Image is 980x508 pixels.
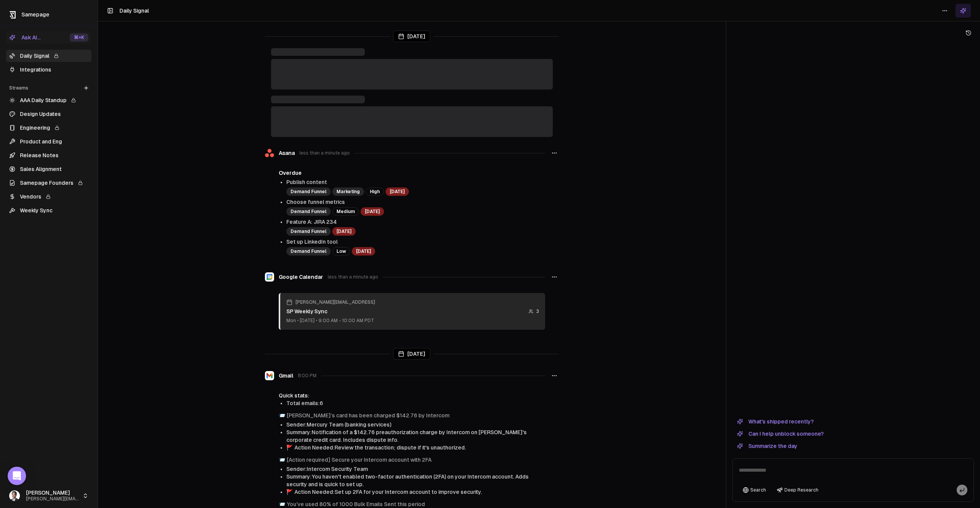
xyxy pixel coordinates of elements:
[287,501,425,507] a: You’ve used 80% of 1000 Bulk Emails Sent this period
[6,108,91,120] a: Design Updates
[287,457,431,463] a: [Action required] Secure your Intercom account with 2FA
[536,308,539,314] span: 3
[6,31,91,44] button: Ask AI...⌘+K
[739,485,770,495] button: Search
[6,50,91,62] a: Daily Signal
[279,149,295,157] span: Asana
[352,247,375,256] div: [DATE]
[287,412,449,418] a: [PERSON_NAME]’s card has been charged $142.76 by Intercom
[286,444,293,451] span: flag
[286,308,375,315] div: SP Weekly Sync
[732,417,818,426] button: What's shipped recently?
[6,163,91,175] a: Sales Alignment
[286,317,375,324] div: Mon • [DATE] • 9:00 AM - 10:00 AM PDT
[328,274,378,280] span: less than a minute ago
[332,187,364,196] div: Marketing
[286,247,331,256] div: Demand Funnel
[6,190,91,203] a: Vendors
[286,179,327,185] a: Publish content
[6,94,91,106] a: AAA Daily Standup
[366,187,384,196] div: High
[265,371,274,380] img: Gmail
[9,490,20,501] img: _image
[286,489,293,495] span: flag
[286,219,337,225] a: Feature A: JIRA 234
[279,273,323,281] span: Google Calendar
[286,488,545,496] li: Action Needed: Set up 2FA for your Intercom account to improve security.
[279,372,293,379] span: Gmail
[9,34,41,41] div: Ask AI...
[70,33,88,42] div: ⌘ +K
[279,392,545,399] div: Quick stats:
[286,473,545,488] li: Summary: You haven't enabled two-factor authentication (2FA) on your Intercom account. Adds secur...
[286,428,545,444] li: Summary: Notification of a $142.76 preauthorization charge by Intercom on [PERSON_NAME]'s corpora...
[279,501,285,507] span: envelope
[6,82,91,94] div: Streams
[26,496,79,502] span: [PERSON_NAME][EMAIL_ADDRESS]
[6,122,91,134] a: Engineering
[332,207,359,216] div: Medium
[6,177,91,189] a: Samepage Founders
[773,485,822,495] button: Deep Research
[286,444,545,451] li: Action Needed: Review the transaction; dispute if it's unauthorized.
[286,421,545,428] li: Sender: Mercury Team (banking services)
[732,429,828,438] button: Can I help unblock someone?
[286,227,331,236] div: Demand Funnel
[385,187,409,196] div: [DATE]
[299,150,350,156] span: less than a minute ago
[279,457,285,463] span: envelope
[265,272,274,282] img: Google Calendar
[298,373,317,379] span: 8:00 PM
[286,399,545,407] li: Total emails: 6
[8,467,26,485] div: Open Intercom Messenger
[393,31,430,42] div: [DATE]
[21,11,49,18] span: Samepage
[279,169,545,177] h4: Overdue
[286,465,545,473] li: Sender: Intercom Security Team
[286,239,338,245] a: Set up LinkedIn tool
[332,247,350,256] div: Low
[361,207,384,216] div: [DATE]
[6,135,91,148] a: Product and Eng
[26,490,79,497] span: [PERSON_NAME]
[6,63,91,76] a: Integrations
[332,227,356,236] div: [DATE]
[6,149,91,161] a: Release Notes
[6,204,91,217] a: Weekly Sync
[296,299,375,305] span: [PERSON_NAME][EMAIL_ADDRESS]
[279,412,285,418] span: envelope
[393,348,430,360] div: [DATE]
[119,7,149,15] h1: Daily Signal
[286,199,345,205] a: Choose funnel metrics
[6,487,91,505] button: [PERSON_NAME][PERSON_NAME][EMAIL_ADDRESS]
[265,149,274,158] img: Asana
[286,187,331,196] div: Demand Funnel
[286,207,331,216] div: Demand Funnel
[732,441,802,451] button: Summarize the day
